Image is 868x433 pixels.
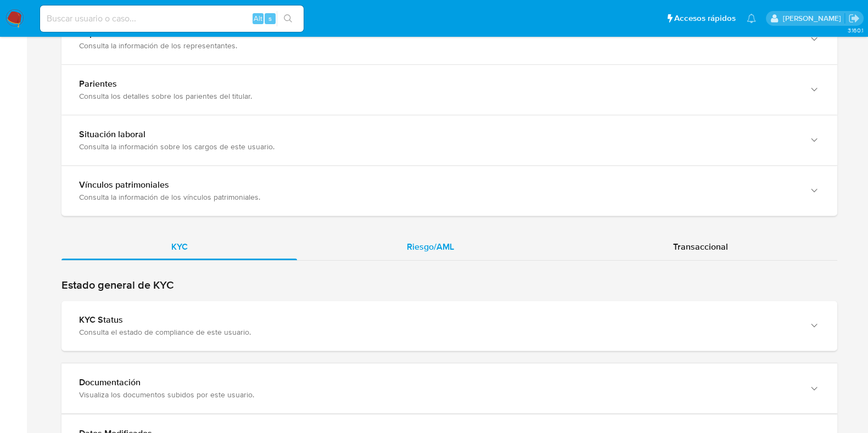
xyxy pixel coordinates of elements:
input: Buscar usuario o caso... [40,12,304,26]
span: KYC [171,240,188,253]
a: Notificaciones [747,14,756,23]
span: s [268,13,272,24]
span: Accesos rápidos [674,13,736,24]
span: Transaccional [673,240,728,253]
button: search-icon [277,11,299,26]
span: 3.160.1 [847,26,863,35]
span: Alt [254,13,262,24]
p: camilafernanda.paredessaldano@mercadolibre.cl [782,13,844,24]
span: Riesgo/AML [407,240,454,253]
a: Salir [848,13,860,24]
